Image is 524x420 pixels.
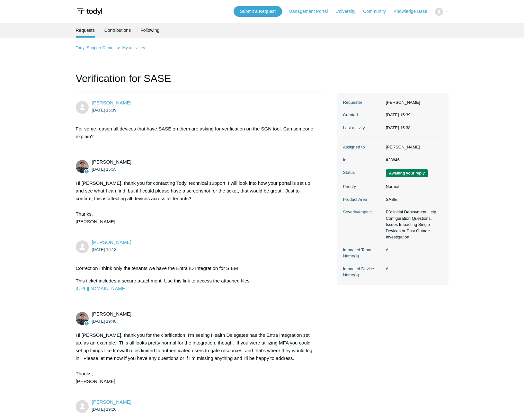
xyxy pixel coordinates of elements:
time: 2025-10-10T16:13:29Z [92,247,117,252]
span: Andrew Stevens [92,399,131,405]
dt: Severity/Impact [343,209,383,215]
time: 2025-10-14T15:38:07+00:00 [386,125,411,130]
li: Todyl Support Center [76,45,116,50]
a: Community [363,8,392,15]
time: 2025-10-10T15:55:28Z [92,167,117,172]
dt: Status [343,169,383,176]
div: Hi [PERSON_NAME], thank you for contacting Todyl technical support. I will look into how your por... [76,179,315,226]
time: 2025-10-10T15:39:26Z [92,108,117,112]
a: Following [140,23,159,38]
p: For some reason all devices that have SASE on them are asking for verification on the SGN tool. C... [76,125,315,140]
a: [PERSON_NAME] [92,239,131,245]
a: [PERSON_NAME] [92,399,131,405]
dt: Requester [343,99,383,106]
dt: Last activity [343,125,383,131]
dd: P3: Initial Deployment Help, Configuration Questions, Issues Impacting Single Devices or Past Out... [383,209,442,240]
dd: All [383,247,442,253]
dd: [PERSON_NAME] [383,144,442,150]
dd: All [383,266,442,272]
a: Management Portal [289,8,334,15]
span: Matt Robinson [92,311,131,317]
a: University [335,8,361,15]
span: Andrew Stevens [92,100,131,105]
dd: SASE [383,196,442,203]
dt: Priority [343,183,383,190]
p: Correction I think only the tenants we have the Entra ID Integration for SIEM [76,264,315,272]
a: Knowledge Base [394,8,434,15]
a: Todyl Support Center [76,45,115,50]
h1: Verification for SASE [76,71,322,93]
p: This ticket includes a secure attachment. Use this link to access the attached files: [76,277,315,292]
span: We are waiting for you to respond [386,169,428,177]
a: Submit a Request [234,6,282,17]
li: My activities [116,45,145,50]
dt: Created [343,112,383,118]
img: Todyl Support Center Help Center home page [76,6,103,18]
time: 2025-10-10T19:48:27Z [92,319,117,324]
a: Contributions [104,23,131,38]
span: Andrew Stevens [92,239,131,245]
dt: Id [343,157,383,163]
dt: Impacted Device Name(s) [343,266,383,278]
dt: Impacted Tenant Name(s) [343,247,383,259]
a: [PERSON_NAME] [92,100,131,105]
a: My activities [122,45,145,50]
span: Matt Robinson [92,159,131,165]
dt: Product Area [343,196,383,203]
dd: [PERSON_NAME] [383,99,442,106]
time: 2025-10-13T19:26:25Z [92,407,117,412]
div: Hi [PERSON_NAME], thank you for the clarification. I'm seeing Health Delegates has the Entra inte... [76,331,315,385]
a: [URL][DOMAIN_NAME] [76,286,127,291]
time: 2025-10-10T15:39:26+00:00 [386,112,411,117]
li: Requests [76,23,95,38]
dd: #28846 [383,157,442,163]
dd: Normal [383,183,442,190]
dt: Assigned to [343,144,383,150]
